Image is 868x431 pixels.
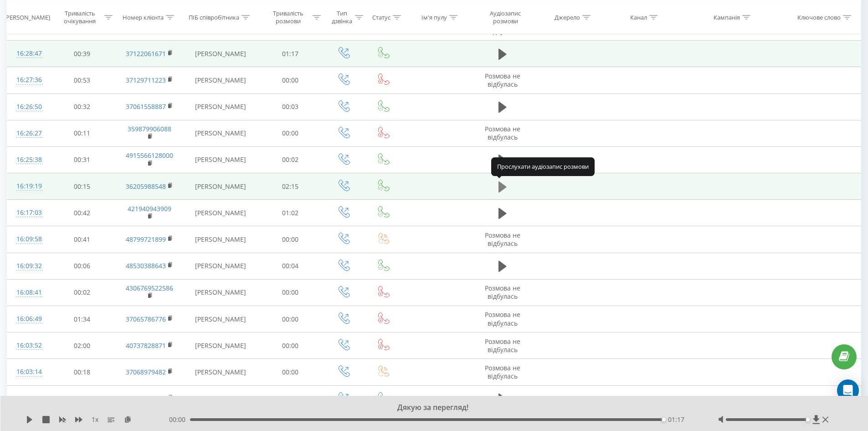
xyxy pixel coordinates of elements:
div: Джерело [555,13,580,21]
td: [PERSON_NAME] [184,226,257,253]
span: Розмова не відбулась [485,231,520,248]
td: [PERSON_NAME] [184,146,257,173]
div: Open Intercom Messenger [837,379,859,401]
td: 01:17 [257,41,324,67]
div: 16:26:27 [16,125,40,142]
td: 02:00 [49,332,115,359]
div: Тривалість розмови [266,10,311,25]
td: 00:00 [257,120,324,146]
td: 00:41 [49,226,115,253]
td: 00:00 [257,332,324,359]
a: 36205988548 [126,182,166,191]
div: 16:08:41 [16,284,40,301]
td: 00:02 [257,146,324,173]
td: [PERSON_NAME] [184,359,257,385]
a: 48530388643 [126,261,166,270]
td: 00:42 [49,200,115,226]
div: Номер клієнта [123,13,164,21]
td: 01:02 [257,200,324,226]
td: 00:18 [49,359,115,385]
div: Канал [630,13,647,21]
td: [PERSON_NAME] [184,279,257,306]
span: Розмова не відбулась [485,363,520,380]
span: 00:00 [169,415,190,424]
div: 16:25:38 [16,151,40,169]
span: Розмова не відбулась [485,310,520,327]
a: 37068979482 [126,368,166,376]
a: 37061558887 [126,102,166,111]
a: 37122061671 [126,49,166,58]
div: 16:26:50 [16,98,40,116]
span: Розмова не відбулась [485,125,520,141]
td: 00:15 [49,173,115,200]
div: Аудіозапис розмови [479,10,532,25]
div: Тип дзвінка [331,10,353,25]
a: 37129711223 [126,76,166,84]
div: Accessibility label [806,418,810,421]
div: 16:19:19 [16,177,40,195]
td: 01:34 [49,306,115,332]
a: 37061093301 [126,394,166,403]
div: 16:06:49 [16,310,40,328]
td: 00:33 [49,385,115,412]
div: 16:03:14 [16,363,40,381]
td: 00:04 [257,385,324,412]
div: 16:09:32 [16,257,40,275]
td: 00:06 [49,253,115,279]
td: 00:31 [49,146,115,173]
a: 359879906088 [128,125,171,133]
a: 4306769522586 [126,284,173,292]
div: ПІБ співробітника [189,13,239,21]
td: [PERSON_NAME] [184,306,257,332]
td: 00:04 [257,253,324,279]
td: 00:53 [49,67,115,93]
td: 00:03 [257,93,324,120]
span: Розмова не відбулась [485,284,520,301]
td: [PERSON_NAME] [184,385,257,412]
div: 16:27:36 [16,71,40,89]
td: [PERSON_NAME] [184,173,257,200]
span: 01:17 [668,415,684,424]
div: Ім'я пулу [421,13,447,21]
td: [PERSON_NAME] [184,332,257,359]
td: 00:32 [49,93,115,120]
div: 16:17:03 [16,204,40,222]
td: 00:00 [257,279,324,306]
div: Тривалість очікування [57,10,103,25]
div: [PERSON_NAME] [4,13,50,21]
span: Розмова не відбулась [485,72,520,88]
div: Кампанія [714,13,740,21]
td: [PERSON_NAME] [184,253,257,279]
div: 16:28:47 [16,45,40,62]
a: 4915566128000 [126,151,173,160]
td: [PERSON_NAME] [184,93,257,120]
a: 421940943909 [128,204,171,213]
div: 16:02:14 [16,390,40,408]
td: 00:00 [257,306,324,332]
div: Дякую за перегляд! [107,403,750,413]
td: 00:02 [49,279,115,306]
td: 00:00 [257,226,324,253]
td: 00:00 [257,359,324,385]
td: [PERSON_NAME] [184,41,257,67]
a: 37065786776 [126,315,166,323]
td: [PERSON_NAME] [184,200,257,226]
span: Розмова не відбулась [485,337,520,354]
td: 02:15 [257,173,324,200]
div: 16:03:52 [16,337,40,354]
a: 48799721899 [126,235,166,244]
a: 40737828871 [126,341,166,350]
td: 00:00 [257,67,324,93]
td: 00:39 [49,41,115,67]
div: Accessibility label [662,418,665,421]
span: Розмова не відбулась [485,18,520,35]
td: 00:11 [49,120,115,146]
div: Ключове слово [797,13,841,21]
div: 16:09:58 [16,230,40,248]
div: Прослухати аудіозапис розмови [491,157,595,176]
td: [PERSON_NAME] [184,67,257,93]
div: Статус [372,13,390,21]
td: [PERSON_NAME] [184,120,257,146]
span: 1 x [92,415,98,424]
